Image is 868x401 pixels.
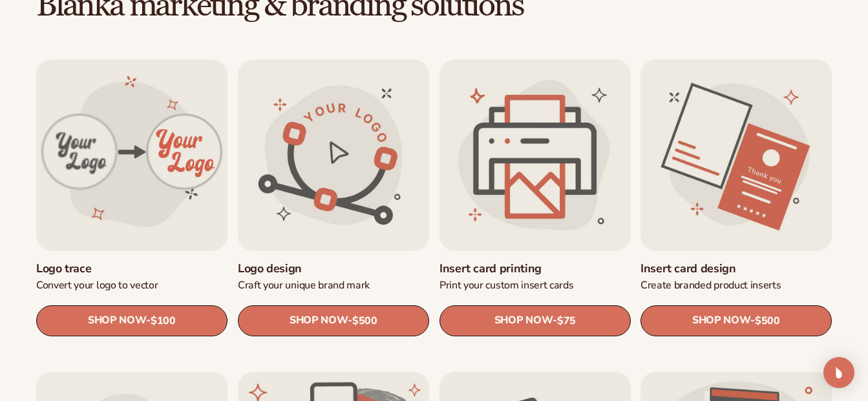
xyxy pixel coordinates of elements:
a: SHOP NOW- $100 [36,305,228,336]
a: Logo design [238,261,429,276]
span: $75 [556,314,575,327]
span: SHOP NOW [692,314,750,327]
a: SHOP NOW- $75 [439,305,631,336]
span: SHOP NOW [88,314,146,327]
a: Logo trace [36,261,228,276]
a: Insert card design [640,261,832,276]
div: Open Intercom Messenger [823,357,854,388]
span: $500 [352,314,377,327]
span: $500 [755,314,780,327]
span: SHOP NOW [290,314,348,327]
a: SHOP NOW- $500 [238,305,429,336]
span: $100 [151,314,176,327]
a: Insert card printing [439,261,631,276]
a: SHOP NOW- $500 [640,305,832,336]
span: SHOP NOW [494,314,552,327]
